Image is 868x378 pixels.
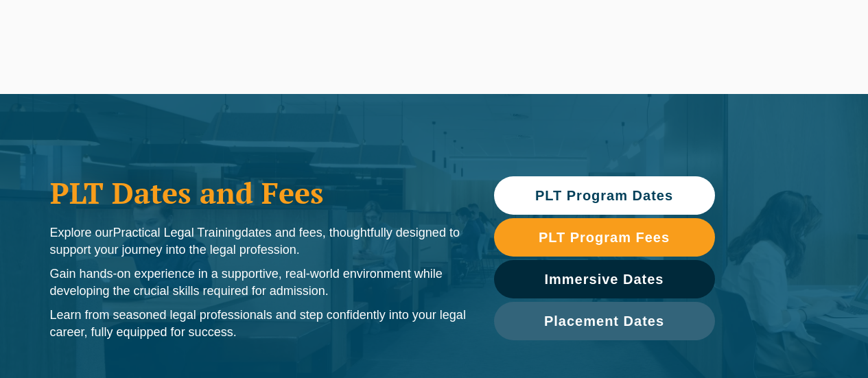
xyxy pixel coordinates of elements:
span: Immersive Dates [545,272,664,286]
p: Explore our dates and fees, thoughtfully designed to support your journey into the legal profession. [50,224,467,259]
p: Learn from seasoned legal professionals and step confidently into your legal career, fully equipp... [50,307,467,341]
a: Immersive Dates [494,260,715,298]
span: PLT Program Fees [539,231,670,244]
p: Gain hands-on experience in a supportive, real-world environment while developing the crucial ski... [50,265,467,300]
a: Placement Dates [494,302,715,340]
span: PLT Program Dates [535,189,673,202]
span: Placement Dates [544,314,664,328]
a: PLT Program Dates [494,176,715,215]
a: PLT Program Fees [494,218,715,257]
h1: PLT Dates and Fees [50,176,467,210]
span: Practical Legal Training [113,226,242,239]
